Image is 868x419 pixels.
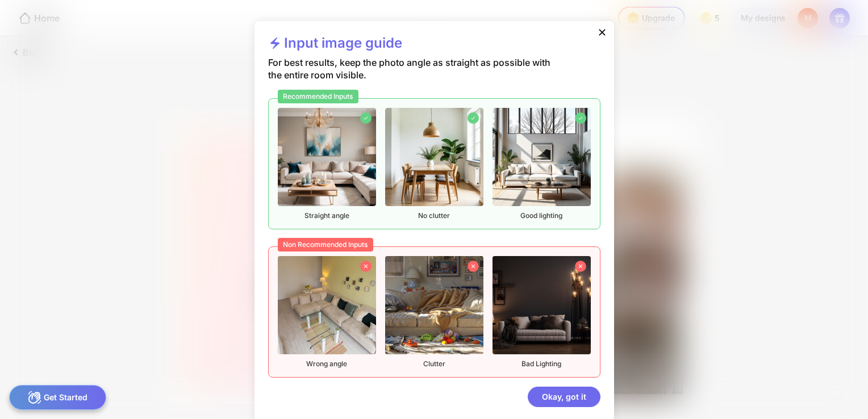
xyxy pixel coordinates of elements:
[268,56,564,98] div: For best results, keep the photo angle as straight as possible with the entire room visible.
[385,256,483,368] div: Clutter
[385,108,483,220] div: No clutter
[278,256,376,368] div: Wrong angle
[493,108,591,220] div: Good lighting
[278,90,359,103] div: Recommended Inputs
[493,256,591,354] img: nonrecommendedImageFurnished3.png
[528,387,600,407] div: Okay, got it
[385,108,483,206] img: recommendedImageFurnished2.png
[493,108,591,206] img: recommendedImageFurnished3.png
[493,256,591,368] div: Bad Lighting
[385,256,483,354] img: nonrecommendedImageFurnished2.png
[9,385,106,410] div: Get Started
[278,238,374,252] div: Non Recommended Inputs
[268,35,402,56] div: Input image guide
[278,108,376,220] div: Straight angle
[278,256,376,354] img: nonrecommendedImageFurnished1.png
[278,108,376,206] img: recommendedImageFurnished1.png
